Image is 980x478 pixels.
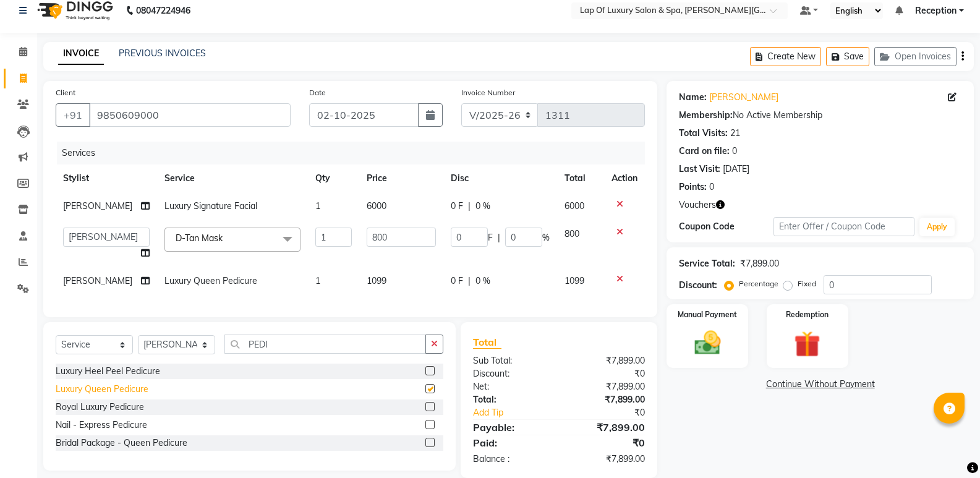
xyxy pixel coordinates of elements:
span: 1099 [367,275,386,286]
input: Enter Offer / Coupon Code [773,217,914,236]
div: ₹0 [575,406,654,419]
div: [DATE] [723,163,749,176]
span: 6000 [565,200,584,211]
div: Card on file: [679,145,730,158]
div: Last Visit: [679,163,720,176]
span: | [468,275,471,288]
label: Date [309,87,326,98]
div: ₹7,899.00 [559,420,654,435]
div: Sub Total: [464,354,559,367]
label: Invoice Number [461,87,515,98]
span: 6000 [367,200,386,211]
div: Name: [679,91,707,104]
img: _cash.svg [686,328,729,358]
th: Action [604,164,645,192]
th: Disc [443,164,557,192]
div: ₹7,899.00 [559,393,654,406]
div: 21 [730,127,740,140]
span: F [488,231,493,244]
span: 0 % [475,275,490,288]
div: Service Total: [679,257,735,270]
div: ₹7,899.00 [740,257,779,270]
label: Redemption [786,309,829,320]
button: Open Invoices [874,47,957,66]
span: 800 [565,228,579,239]
div: Discount: [464,367,559,380]
span: Reception [915,4,957,17]
button: +91 [56,103,90,127]
div: Total Visits: [679,127,728,140]
div: Net: [464,380,559,393]
div: ₹7,899.00 [559,354,654,367]
button: Save [826,47,869,66]
div: Nail - Express Pedicure [56,419,147,432]
span: [PERSON_NAME] [63,275,132,286]
div: Total: [464,393,559,406]
th: Total [557,164,605,192]
div: Luxury Queen Pedicure [56,383,148,396]
label: Manual Payment [678,309,737,320]
a: Continue Without Payment [669,378,971,391]
a: PREVIOUS INVOICES [119,48,206,59]
div: Services [57,142,654,164]
input: Search by Name/Mobile/Email/Code [89,103,291,127]
div: ₹7,899.00 [559,380,654,393]
span: Luxury Signature Facial [164,200,257,211]
span: | [498,231,500,244]
span: | [468,200,471,213]
a: x [223,233,228,244]
div: ₹0 [559,435,654,450]
span: Total [473,336,501,349]
span: 1 [315,275,320,286]
span: 1099 [565,275,584,286]
label: Percentage [739,278,778,289]
th: Qty [308,164,359,192]
div: Points: [679,181,707,194]
div: Discount: [679,279,717,292]
div: Payable: [464,420,559,435]
span: D-Tan Mask [176,233,223,244]
div: Royal Luxury Pedicure [56,401,144,414]
div: Balance : [464,453,559,466]
div: ₹0 [559,367,654,380]
a: Add Tip [464,406,575,419]
span: 0 F [451,200,463,213]
span: % [542,231,550,244]
img: _gift.svg [786,328,829,361]
label: Client [56,87,75,98]
a: INVOICE [58,43,104,65]
span: Luxury Queen Pedicure [164,275,257,286]
input: Search or Scan [224,335,426,354]
span: 0 % [475,200,490,213]
div: No Active Membership [679,109,961,122]
span: 0 F [451,275,463,288]
th: Price [359,164,443,192]
label: Fixed [798,278,816,289]
div: 0 [709,181,714,194]
div: Paid: [464,435,559,450]
th: Service [157,164,308,192]
div: Membership: [679,109,733,122]
span: Vouchers [679,198,716,211]
div: 0 [732,145,737,158]
button: Create New [750,47,821,66]
div: Luxury Heel Peel Pedicure [56,365,160,378]
span: [PERSON_NAME] [63,200,132,211]
span: 1 [315,200,320,211]
a: [PERSON_NAME] [709,91,778,104]
div: ₹7,899.00 [559,453,654,466]
div: Bridal Package - Queen Pedicure [56,437,187,450]
button: Apply [919,218,955,236]
div: Coupon Code [679,220,773,233]
th: Stylist [56,164,157,192]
